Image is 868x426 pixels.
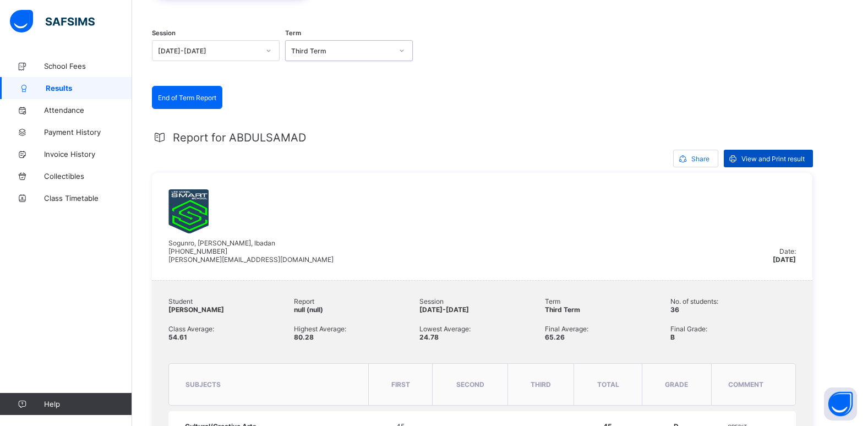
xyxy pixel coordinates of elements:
[419,305,469,314] span: [DATE]-[DATE]
[158,47,259,55] div: [DATE]-[DATE]
[46,84,132,92] span: Results
[670,305,679,314] span: 36
[168,189,209,233] img: umssoyo.png
[419,297,545,305] span: Session
[824,387,857,420] button: Open asap
[670,297,796,305] span: No. of students:
[456,380,484,389] span: SECOND
[294,325,419,333] span: Highest Average:
[294,305,323,314] span: null (null)
[670,333,675,341] span: B
[670,325,796,333] span: Final Grade:
[168,305,224,314] span: [PERSON_NAME]
[597,380,619,389] span: total
[728,380,763,389] span: comment
[173,131,306,144] span: Report for ABDULSAMAD
[44,106,132,114] span: Attendance
[419,325,545,333] span: Lowest Average:
[665,380,688,389] span: grade
[168,297,294,305] span: Student
[391,380,410,389] span: FIRST
[10,10,95,33] img: safsims
[294,297,419,305] span: Report
[545,333,565,341] span: 65.26
[419,333,439,341] span: 24.78
[44,128,132,136] span: Payment History
[531,380,551,389] span: THIRD
[44,194,132,203] span: Class Timetable
[545,305,580,314] span: Third Term
[741,155,805,163] span: View and Print result
[285,29,301,37] span: Term
[44,150,132,159] span: Invoice History
[691,155,709,163] span: Share
[545,325,670,333] span: Final Average:
[779,247,796,255] span: Date:
[152,29,176,37] span: Session
[294,333,314,341] span: 80.28
[168,325,294,333] span: Class Average:
[158,94,216,102] span: End of Term Report
[773,255,796,264] span: [DATE]
[168,239,334,264] span: Sogunro, [PERSON_NAME], Ibadan [PHONE_NUMBER] [PERSON_NAME][EMAIL_ADDRESS][DOMAIN_NAME]
[44,400,132,408] span: Help
[44,62,132,70] span: School Fees
[545,297,670,305] span: Term
[291,47,392,55] div: Third Term
[185,380,221,389] span: subjects
[168,333,187,341] span: 54.61
[44,172,132,181] span: Collectibles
